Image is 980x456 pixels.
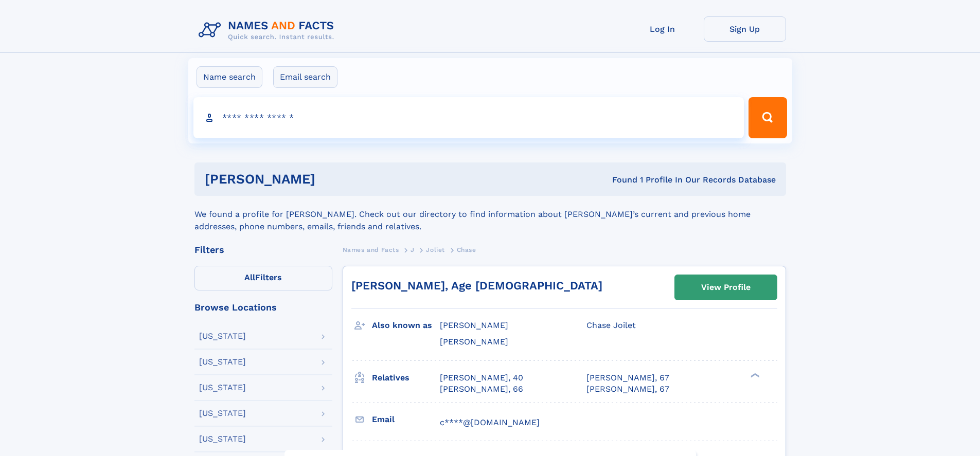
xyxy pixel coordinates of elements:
[426,243,445,256] a: Joliet
[457,246,476,253] span: Chase
[194,196,786,233] div: We found a profile for [PERSON_NAME]. Check out our directory to find information about [PERSON_N...
[464,174,776,186] div: Found 1 Profile In Our Records Database
[411,243,415,256] a: J
[343,243,399,256] a: Names and Facts
[194,245,332,254] div: Filters
[244,272,255,282] span: All
[199,435,246,443] div: [US_STATE]
[273,66,337,88] label: Email search
[586,320,636,330] span: Chase Joilet
[205,173,464,186] h1: [PERSON_NAME]
[749,97,787,138] button: Search Button
[194,16,343,44] img: Logo Names and Facts
[372,369,440,387] h3: Relatives
[440,384,523,395] a: [PERSON_NAME], 66
[199,409,246,417] div: [US_STATE]
[440,372,523,384] a: [PERSON_NAME], 40
[426,246,445,253] span: Joliet
[372,411,440,428] h3: Email
[675,275,777,300] a: View Profile
[199,384,246,392] div: [US_STATE]
[199,358,246,366] div: [US_STATE]
[748,372,760,378] div: ❯
[194,303,332,312] div: Browse Locations
[704,16,786,42] a: Sign Up
[199,332,246,340] div: [US_STATE]
[586,372,669,384] a: [PERSON_NAME], 67
[351,279,602,292] a: [PERSON_NAME], Age [DEMOGRAPHIC_DATA]
[194,266,332,290] label: Filters
[586,384,669,395] a: [PERSON_NAME], 67
[440,337,508,346] span: [PERSON_NAME]
[193,97,744,138] input: search input
[701,276,751,299] div: View Profile
[372,317,440,334] h3: Also known as
[197,66,262,88] label: Name search
[621,16,704,42] a: Log In
[411,246,415,253] span: J
[440,320,508,330] span: [PERSON_NAME]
